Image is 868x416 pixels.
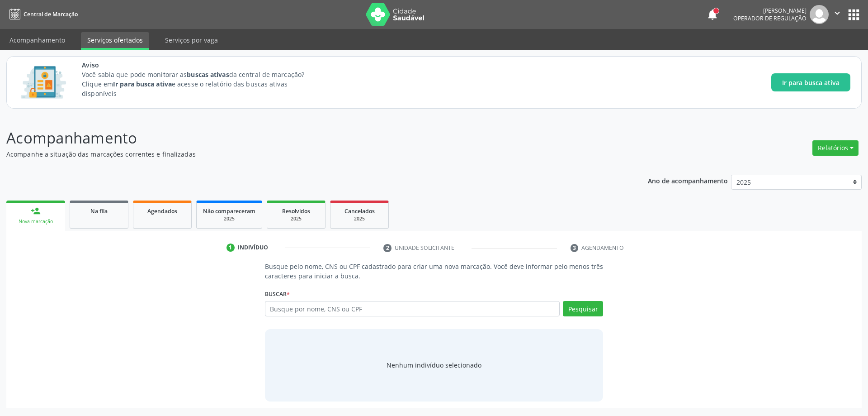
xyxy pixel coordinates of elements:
[90,207,108,215] span: Na fila
[226,244,235,252] div: 1
[187,70,229,79] strong: buscas ativas
[771,73,850,91] button: Ir para busca ativa
[265,287,290,301] label: Buscar
[6,7,78,22] a: Central de Marcação
[203,215,255,222] div: 2025
[706,8,719,21] button: notifications
[147,207,177,215] span: Agendados
[274,215,319,222] div: 2025
[238,244,268,252] div: Indivíduo
[24,10,78,18] span: Central de Marcação
[31,206,41,216] div: person_add
[282,207,310,215] span: Resolvidos
[265,301,560,316] input: Busque por nome, CNS ou CPF
[829,5,846,24] button: 
[82,60,321,70] span: Aviso
[563,301,603,316] button: Pesquisar
[812,140,859,156] button: Relatórios
[6,149,605,159] p: Acompanhe a situação das marcações correntes e finalizadas
[846,7,862,23] button: apps
[733,7,807,14] div: [PERSON_NAME]
[203,207,255,215] span: Não compareceram
[81,32,149,50] a: Serviços ofertados
[18,62,69,103] img: Imagem de CalloutCard
[344,207,375,215] span: Cancelados
[159,32,224,48] a: Serviços por vaga
[3,32,71,48] a: Acompanhamento
[810,5,829,24] img: img
[648,175,728,186] p: Ano de acompanhamento
[6,127,605,149] p: Acompanhamento
[782,78,840,87] span: Ir para busca ativa
[13,218,59,225] div: Nova marcação
[265,262,604,281] p: Busque pelo nome, CNS ou CPF cadastrado para criar uma nova marcação. Você deve informar pelo men...
[832,8,842,18] i: 
[337,215,382,222] div: 2025
[113,80,172,88] strong: Ir para busca ativa
[82,70,321,98] p: Você sabia que pode monitorar as da central de marcação? Clique em e acesse o relatório das busca...
[387,360,481,370] div: Nenhum indivíduo selecionado
[733,14,807,22] span: Operador de regulação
